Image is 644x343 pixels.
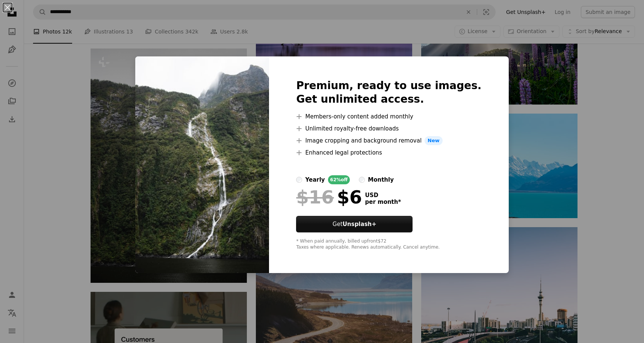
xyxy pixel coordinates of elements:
[425,136,443,145] span: New
[296,136,481,145] li: Image cropping and background removal
[296,177,302,183] input: yearly62%off
[365,192,401,199] span: USD
[296,187,334,207] span: $16
[296,238,481,250] div: * When paid annually, billed upfront $72 Taxes where applicable. Renews automatically. Cancel any...
[296,148,481,157] li: Enhanced legal protections
[296,79,481,106] h2: Premium, ready to use images. Get unlimited access.
[296,216,413,232] button: GetUnsplash+
[365,199,401,205] span: per month *
[328,175,350,184] div: 62% off
[305,175,325,184] div: yearly
[296,124,481,133] li: Unlimited royalty-free downloads
[135,56,269,273] img: premium_photo-1669868117733-96ca47a4d7f5
[343,221,376,228] strong: Unsplash+
[359,177,365,183] input: monthly
[296,187,362,207] div: $6
[296,112,481,121] li: Members-only content added monthly
[368,175,394,184] div: monthly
